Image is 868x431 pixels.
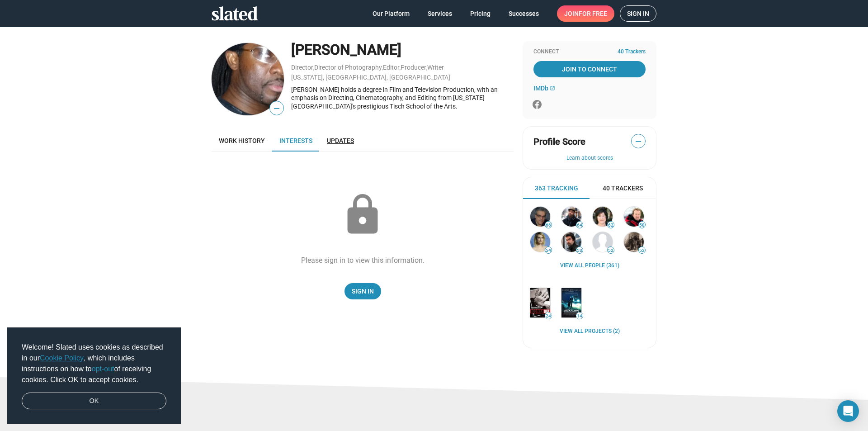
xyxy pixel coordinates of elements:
a: Sign in [620,5,656,22]
a: Producer [401,64,426,71]
a: Work history [212,130,272,152]
div: [PERSON_NAME] [291,40,514,60]
span: — [632,136,645,147]
span: 64 [576,223,583,228]
img: Joe Berlinger [561,232,581,252]
a: dismiss cookie message [22,393,166,410]
span: Join [564,5,607,22]
span: , [400,66,401,71]
a: Joinfor free [557,5,614,22]
div: cookieconsent [7,327,181,424]
mat-icon: lock [340,192,385,237]
mat-icon: open_in_new [550,85,555,91]
a: Director of Photography [314,64,382,71]
div: Open Intercom Messenger [837,400,859,422]
a: Services [420,5,459,22]
a: Successes [501,5,546,22]
a: Looking for the Jackalope [560,286,583,319]
span: 52 [639,248,645,253]
img: Jimmy Matlosz [624,232,644,252]
a: Interests [272,130,320,152]
span: 58 [639,223,645,228]
img: Eric Ossohou [212,43,284,115]
span: Sign In [352,283,374,299]
a: Our Platform [365,5,417,22]
span: Updates [327,137,354,144]
span: Pricing [470,5,491,22]
a: opt-out [92,365,114,373]
span: , [313,66,314,71]
img: Roman Polanski: Odd Man Out [530,288,550,317]
span: 54 [545,248,552,253]
a: View all Projects (2) [560,328,620,335]
div: [PERSON_NAME] holds a degree in Film and Television Production, with an emphasis on Directing, Ci... [291,85,514,111]
a: Director [291,64,313,71]
span: 40 Trackers [603,184,643,193]
span: , [382,66,383,71]
span: Join To Connect [535,61,644,77]
span: Profile Score [533,136,585,148]
div: Please sign in to view this information. [301,256,425,265]
img: Lonnie Ramati [530,207,550,227]
a: Updates [320,130,361,152]
span: 62 [608,223,614,228]
span: 52 [608,248,614,253]
span: , [426,66,427,71]
span: IMDb [533,85,548,92]
span: 40 Trackers [618,48,646,56]
a: Cookie Policy [40,354,84,362]
span: 66 [545,223,552,228]
span: Our Platform [373,5,410,22]
img: Sherry Sims [593,232,613,252]
button: Learn about scores [533,155,646,162]
a: Pricing [463,5,498,22]
a: Roman Polanski: Odd Man Out [528,286,552,319]
a: Sign In [344,283,381,299]
img: Christine Vachon [593,207,613,227]
a: IMDb [533,85,555,92]
img: Ralph Winter [624,207,644,227]
a: Writer [427,64,444,71]
img: Emma Roberts [530,232,550,252]
span: for free [579,5,607,22]
a: Join To Connect [533,61,646,77]
div: Connect [533,48,646,56]
img: Jason Sokoloff [561,207,581,227]
span: Interests [279,137,312,144]
span: 363 Tracking [535,184,578,193]
span: Services [428,5,452,22]
a: View all People (361) [560,262,619,270]
span: 14 [576,313,583,319]
span: Successes [509,5,539,22]
span: Sign in [627,6,649,21]
span: Welcome! Slated uses cookies as described in our , which includes instructions on how to of recei... [22,342,166,385]
span: 24 [545,313,552,319]
span: 53 [576,248,583,253]
a: [US_STATE], [GEOGRAPHIC_DATA], [GEOGRAPHIC_DATA] [291,74,450,81]
span: — [270,103,283,114]
a: Editor [383,64,400,71]
span: Work history [219,137,265,144]
img: Looking for the Jackalope [561,288,581,317]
